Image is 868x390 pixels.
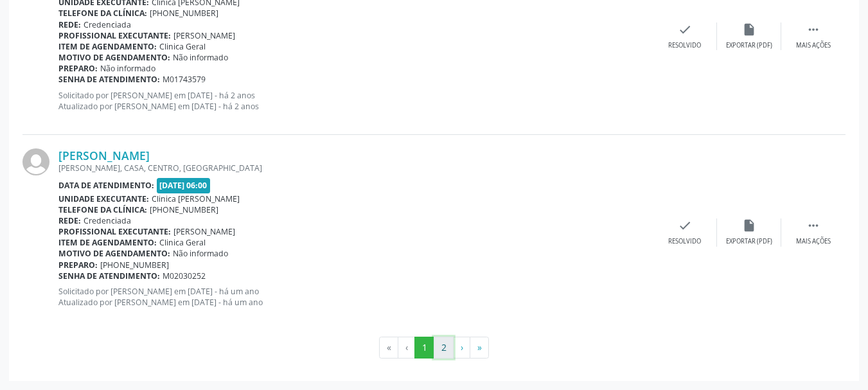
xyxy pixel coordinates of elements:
[84,215,131,226] span: Credenciada
[414,337,434,359] button: Go to page 1
[742,218,756,233] i: insert_drive_file
[668,41,701,50] div: Resolvido
[58,148,150,163] a: [PERSON_NAME]
[678,218,692,233] i: check
[157,178,211,193] span: [DATE] 06:00
[453,337,470,359] button: Go to next page
[58,52,170,63] b: Motivo de agendamento:
[58,63,98,74] b: Preparo:
[58,193,149,204] b: Unidade executante:
[58,30,171,41] b: Profissional executante:
[58,8,147,19] b: Telefone da clínica:
[22,148,49,175] img: img
[173,30,235,41] span: [PERSON_NAME]
[58,260,98,270] b: Preparo:
[668,237,701,246] div: Resolvido
[163,74,206,85] span: M01743579
[163,270,206,281] span: M02030252
[796,41,831,50] div: Mais ações
[152,193,240,204] span: Clinica [PERSON_NAME]
[84,19,131,30] span: Credenciada
[159,41,206,52] span: Clinica Geral
[678,22,692,37] i: check
[173,248,228,259] span: Não informado
[742,22,756,37] i: insert_drive_file
[726,237,772,246] div: Exportar (PDF)
[470,337,489,359] button: Go to last page
[58,19,81,30] b: Rede:
[58,204,147,215] b: Telefone da clínica:
[806,22,820,37] i: 
[150,8,218,19] span: [PHONE_NUMBER]
[58,237,157,248] b: Item de agendamento:
[150,204,218,215] span: [PHONE_NUMBER]
[58,215,81,226] b: Rede:
[58,41,157,52] b: Item de agendamento:
[58,180,154,191] b: Data de atendimento:
[58,90,653,112] p: Solicitado por [PERSON_NAME] em [DATE] - há 2 anos Atualizado por [PERSON_NAME] em [DATE] - há 2 ...
[100,63,155,74] span: Não informado
[58,74,160,85] b: Senha de atendimento:
[726,41,772,50] div: Exportar (PDF)
[159,237,206,248] span: Clinica Geral
[173,52,228,63] span: Não informado
[58,163,653,173] div: [PERSON_NAME], CASA, CENTRO, [GEOGRAPHIC_DATA]
[173,226,235,237] span: [PERSON_NAME]
[796,237,831,246] div: Mais ações
[434,337,454,359] button: Go to page 2
[806,218,820,233] i: 
[58,248,170,259] b: Motivo de agendamento:
[100,260,169,270] span: [PHONE_NUMBER]
[58,286,653,308] p: Solicitado por [PERSON_NAME] em [DATE] - há um ano Atualizado por [PERSON_NAME] em [DATE] - há um...
[22,337,846,359] ul: Pagination
[58,226,171,237] b: Profissional executante:
[58,270,160,281] b: Senha de atendimento:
